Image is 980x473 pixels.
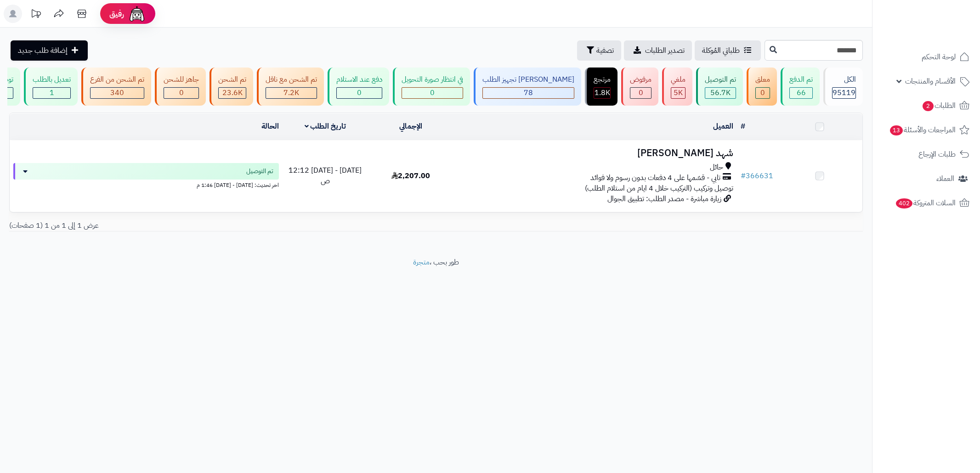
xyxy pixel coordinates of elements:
[645,45,685,56] span: تصدير الطلبات
[336,74,382,85] div: دفع عند الاستلام
[594,74,611,85] div: مرتجع
[905,75,956,88] span: الأقسام والمنتجات
[713,121,733,132] a: العميل
[741,121,745,132] a: #
[878,119,974,141] a: المراجعات والأسئلة13
[922,51,956,63] span: لوحة التحكم
[918,148,956,161] span: طلبات الإرجاع
[326,68,391,106] a: دفع عند الاستلام 0
[91,88,144,98] div: 340
[595,87,610,98] span: 1.8K
[24,5,47,25] a: تحديثات المنصة
[705,88,736,98] div: 56665
[109,8,124,19] span: رفيق
[18,45,68,56] span: إضافة طلب جديد
[79,68,153,106] a: تم الشحن من الفرع 340
[483,88,574,98] div: 78
[878,168,974,190] a: العملاء
[208,68,255,106] a: تم الشحن 23.6K
[218,74,246,85] div: تم الشحن
[283,87,299,98] span: 7.2K
[695,40,761,61] a: طلباتي المُوكلة
[878,46,974,68] a: لوحة التحكم
[472,68,583,106] a: [PERSON_NAME] تجهيز الطلب 78
[878,95,974,117] a: الطلبات2
[705,74,736,85] div: تم التوصيل
[760,87,765,98] span: 0
[702,45,740,56] span: طلباتي المُوكلة
[585,183,733,194] span: توصيل وتركيب (التركيب خلال 4 ايام من استلام الطلب)
[878,192,974,214] a: السلات المتروكة402
[357,87,362,98] span: 0
[671,74,685,85] div: ملغي
[590,173,720,183] span: تابي - قسّمها على 4 دفعات بدون رسوم ولا فوائد
[745,68,779,106] a: معلق 0
[619,68,660,106] a: مرفوض 0
[890,125,903,135] span: 13
[305,121,346,132] a: تاريخ الطلب
[797,87,806,98] span: 66
[878,143,974,165] a: طلبات الإرجاع
[33,74,71,85] div: تعديل بالطلب
[337,88,382,98] div: 0
[594,88,610,98] div: 1813
[741,170,746,181] span: #
[289,165,362,186] span: [DATE] - [DATE] 12:12 ص
[402,88,463,98] div: 0
[222,87,243,98] span: 23.6K
[13,180,279,189] div: اخر تحديث: [DATE] - [DATE] 1:46 م
[671,88,685,98] div: 4975
[630,88,651,98] div: 0
[630,74,651,85] div: مرفوض
[923,101,934,111] span: 2
[889,124,956,136] span: المراجعات والأسئلة
[90,74,144,85] div: تم الشحن من الفرع
[153,68,208,106] a: جاهز للشحن 0
[261,121,279,132] a: الحالة
[710,87,731,98] span: 56.7K
[266,74,317,85] div: تم الشحن مع ناقل
[179,87,184,98] span: 0
[624,40,692,61] a: تصدير الطلبات
[833,87,855,98] span: 95119
[577,40,621,61] button: تصفية
[22,68,79,106] a: تعديل بالطلب 1
[741,170,773,181] a: #366631
[255,68,326,106] a: تم الشحن مع ناقل 7.2K
[457,148,733,158] h3: شهد [PERSON_NAME]
[266,88,317,98] div: 7223
[33,88,70,98] div: 1
[399,121,422,132] a: الإجمالي
[674,87,683,98] span: 5K
[790,88,812,98] div: 66
[755,74,770,85] div: معلق
[895,197,956,209] span: السلات المتروكة
[710,162,723,173] span: حائل
[607,193,721,204] span: زيارة مباشرة - مصدر الطلب: تطبيق الجوال
[922,99,956,112] span: الطلبات
[832,74,856,85] div: الكل
[128,5,146,23] img: ai-face.png
[11,40,88,61] a: إضافة طلب جديد
[896,198,912,208] span: 402
[246,167,273,176] span: تم التوصيل
[2,220,436,231] div: عرض 1 إلى 1 من 1 (1 صفحات)
[164,74,199,85] div: جاهز للشحن
[402,74,463,85] div: في انتظار صورة التحويل
[821,68,865,106] a: الكل95119
[660,68,694,106] a: ملغي 5K
[694,68,745,106] a: تم التوصيل 56.7K
[482,74,574,85] div: [PERSON_NAME] تجهيز الطلب
[391,170,430,181] span: 2,207.00
[164,88,198,98] div: 0
[524,87,533,98] span: 78
[430,87,435,98] span: 0
[596,45,614,56] span: تصفية
[779,68,821,106] a: تم الدفع 66
[756,88,770,98] div: 0
[789,74,813,85] div: تم الدفع
[391,68,472,106] a: في انتظار صورة التحويل 0
[936,172,954,185] span: العملاء
[639,87,643,98] span: 0
[413,257,430,268] a: متجرة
